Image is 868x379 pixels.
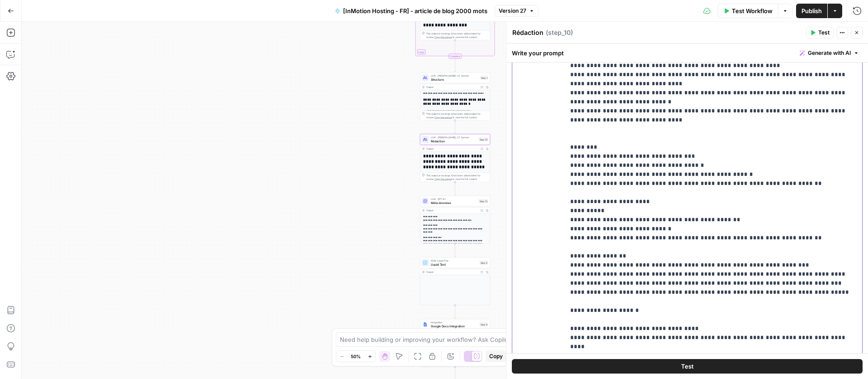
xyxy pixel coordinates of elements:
[426,270,478,274] div: Output
[420,258,490,306] div: Write Liquid TextLiquid TextStep 5Output
[420,54,490,59] div: Complete
[681,362,694,371] span: Test
[479,137,488,141] div: Step 10
[431,136,477,139] span: LLM · [PERSON_NAME] 3.7 Sonnet
[495,5,539,17] button: Version 27
[808,49,851,57] span: Generate with AI
[431,77,478,82] span: Structure
[431,74,478,78] span: LLM · [PERSON_NAME] 3.7 Sonnet
[796,47,863,59] button: Generate with AI
[426,174,488,181] div: This output is too large & has been abbreviated for review. to view the full content.
[486,350,506,362] button: Copy
[454,306,456,319] g: Edge from step_5 to step_6
[431,259,478,262] span: Write Liquid Text
[801,6,822,15] span: Publish
[434,36,452,39] span: Copy the output
[480,322,488,326] div: Step 6
[718,4,778,18] button: Test Workflow
[431,324,478,328] span: Google Docs Integration
[426,147,478,151] div: Output
[431,321,478,324] span: Integration
[506,44,868,62] div: Write your prompt
[479,199,488,203] div: Step 13
[480,261,488,265] div: Step 5
[512,359,863,374] button: Test
[454,182,456,195] g: Edge from step_10 to step_13
[426,112,488,119] div: This output is too large & has been abbreviated for review. to view the full content.
[351,353,361,360] span: 50%
[796,4,827,18] button: Publish
[431,200,477,205] span: Méta données
[426,32,488,39] div: This output is too large & has been abbreviated for review. to view the full content.
[431,197,477,201] span: LLM · GPT-4.1
[343,6,487,15] span: [InMotion Hosting - FR] - article de blog 2000 mots
[426,209,478,212] div: Output
[431,139,477,143] span: Rédaction
[480,76,488,80] div: Step 1
[818,29,830,37] span: Test
[732,6,773,15] span: Test Workflow
[489,352,503,360] span: Copy
[448,54,462,59] div: Complete
[434,178,452,180] span: Copy the output
[420,319,490,367] div: IntegrationGoogle Docs IntegrationStep 6Output{ "file_url":"[URL][DOMAIN_NAME] /d/1x3TRSnZwrAizqD...
[512,28,544,37] textarea: Rédaction
[329,4,493,18] button: [InMotion Hosting - FR] - article de blog 2000 mots
[426,85,478,89] div: Output
[434,116,452,119] span: Copy the output
[454,59,456,72] g: Edge from step_3-iteration-end to step_1
[499,7,526,15] span: Version 27
[546,28,573,37] span: ( step_10 )
[431,262,478,267] span: Liquid Text
[454,244,456,257] g: Edge from step_13 to step_5
[423,322,428,327] img: Instagram%20post%20-%201%201.png
[806,27,834,39] button: Test
[454,121,456,134] g: Edge from step_1 to step_10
